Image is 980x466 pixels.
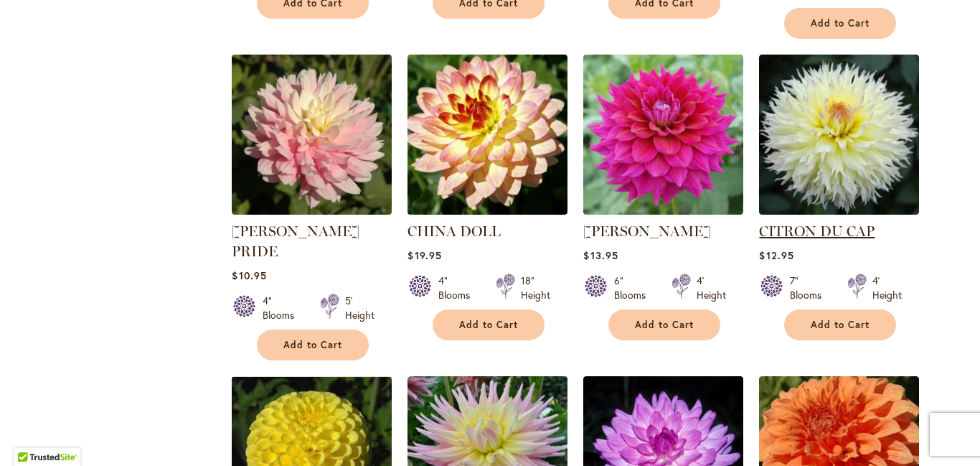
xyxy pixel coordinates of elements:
[608,309,720,340] button: Add to Cart
[635,319,694,331] span: Add to Cart
[345,294,374,322] div: 5' Height
[811,319,870,331] span: Add to Cart
[583,55,743,215] img: CHLOE JANAE
[521,274,550,302] div: 18" Height
[790,274,830,302] div: 7" Blooms
[784,8,896,39] button: Add to Cart
[283,339,342,351] span: Add to Cart
[407,55,567,215] img: CHINA DOLL
[232,223,359,260] a: [PERSON_NAME] PRIDE
[407,223,501,240] a: CHINA DOLL
[583,204,743,218] a: CHLOE JANAE
[407,204,567,218] a: CHINA DOLL
[232,269,266,282] span: $10.95
[872,274,902,302] div: 4' Height
[759,55,919,215] img: CITRON DU CAP
[759,204,919,218] a: CITRON DU CAP
[407,248,441,262] span: $19.95
[232,55,392,215] img: CHILSON'S PRIDE
[759,248,793,262] span: $12.95
[232,204,392,218] a: CHILSON'S PRIDE
[263,294,303,322] div: 4" Blooms
[759,223,875,240] a: CITRON DU CAP
[811,17,870,29] span: Add to Cart
[784,309,896,340] button: Add to Cart
[583,248,618,262] span: $13.95
[257,330,369,360] button: Add to Cart
[438,274,479,302] div: 4" Blooms
[11,415,51,455] iframe: Launch Accessibility Center
[433,309,545,340] button: Add to Cart
[614,274,654,302] div: 6" Blooms
[583,223,711,240] a: [PERSON_NAME]
[697,274,726,302] div: 4' Height
[459,319,518,331] span: Add to Cart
